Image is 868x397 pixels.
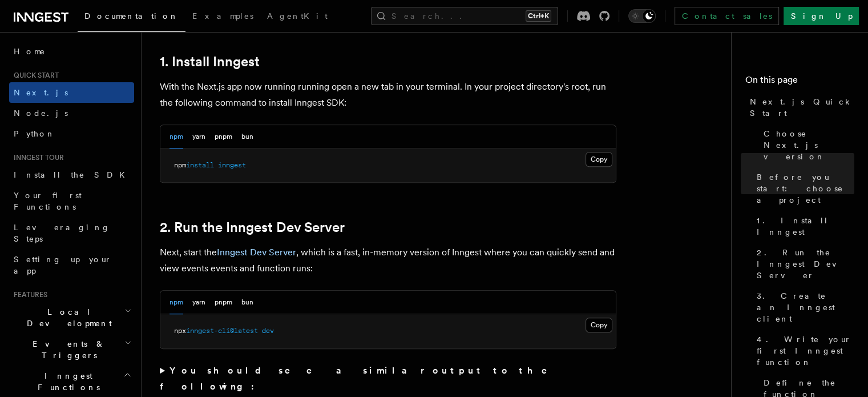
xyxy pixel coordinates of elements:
[14,109,68,118] span: Node.js
[757,215,854,238] span: 1. Install Inngest
[745,73,854,91] h4: On this page
[192,291,205,314] button: yarn
[215,291,232,314] button: pnpm
[9,82,134,103] a: Next.js
[586,152,612,167] button: Copy
[757,290,854,324] span: 3. Create an Inngest client
[215,125,232,149] button: pnpm
[169,291,183,314] button: npm
[371,7,558,25] button: Search...Ctrl+K
[185,3,260,31] a: Examples
[745,91,854,123] a: Next.js Quick Start
[160,54,260,70] a: 1. Install Inngest
[14,191,82,211] span: Your first Functions
[260,3,334,31] a: AgentKit
[218,161,246,169] span: inngest
[9,217,134,249] a: Leveraging Steps
[752,167,854,210] a: Before you start: choose a project
[241,291,253,314] button: bun
[160,363,616,395] summary: You should see a similar output to the following:
[186,327,258,335] span: inngest-cli@latest
[262,327,274,335] span: dev
[9,290,47,299] span: Features
[9,71,59,80] span: Quick start
[241,125,253,149] button: bun
[9,153,64,162] span: Inngest tour
[9,338,124,361] span: Events & Triggers
[78,3,185,32] a: Documentation
[14,170,132,179] span: Install the SDK
[14,46,46,57] span: Home
[169,125,183,149] button: npm
[186,161,214,169] span: install
[759,123,854,167] a: Choose Next.js version
[526,10,551,22] kbd: Ctrl+K
[217,247,296,258] a: Inngest Dev Server
[586,318,612,332] button: Copy
[160,244,616,276] p: Next, start the , which is a fast, in-memory version of Inngest where you can quickly send and vi...
[14,223,110,243] span: Leveraging Steps
[9,103,134,123] a: Node.js
[9,41,134,62] a: Home
[757,334,854,368] span: 4. Write your first Inngest function
[192,125,205,149] button: yarn
[160,219,345,235] a: 2. Run the Inngest Dev Server
[9,165,134,185] a: Install the SDK
[9,306,124,329] span: Local Development
[14,129,55,138] span: Python
[14,88,68,97] span: Next.js
[9,302,134,334] button: Local Development
[752,242,854,286] a: 2. Run the Inngest Dev Server
[9,370,123,393] span: Inngest Functions
[750,96,854,119] span: Next.js Quick Start
[160,79,616,111] p: With the Next.js app now running running open a new tab in your terminal. In your project directo...
[752,210,854,242] a: 1. Install Inngest
[752,286,854,329] a: 3. Create an Inngest client
[192,11,253,21] span: Examples
[9,185,134,217] a: Your first Functions
[9,249,134,281] a: Setting up your app
[9,123,134,144] a: Python
[752,329,854,372] a: 4. Write your first Inngest function
[628,9,656,23] button: Toggle dark mode
[14,255,112,275] span: Setting up your app
[174,327,186,335] span: npx
[757,247,854,281] span: 2. Run the Inngest Dev Server
[764,128,854,162] span: Choose Next.js version
[757,171,854,206] span: Before you start: choose a project
[675,7,779,25] a: Contact sales
[784,7,859,25] a: Sign Up
[84,11,179,21] span: Documentation
[267,11,328,21] span: AgentKit
[160,365,563,392] strong: You should see a similar output to the following:
[9,334,134,366] button: Events & Triggers
[174,161,186,169] span: npm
